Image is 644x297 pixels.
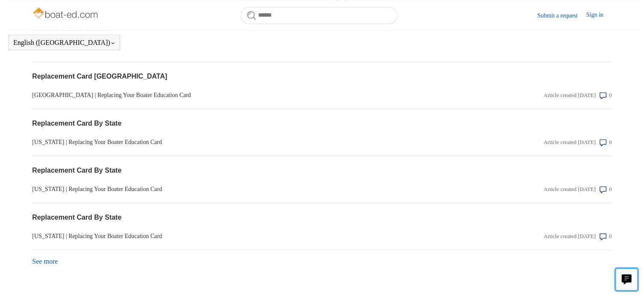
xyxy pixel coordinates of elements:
a: Submit a request [537,11,586,20]
a: [US_STATE] | Replacing Your Boater Education Card [32,185,438,194]
button: Live chat [615,268,638,291]
a: Replacement Card By State [32,165,438,176]
a: See more [32,258,58,265]
a: Replacement Card By State [32,212,438,223]
a: Sign in [586,10,612,21]
button: English ([GEOGRAPHIC_DATA]) [13,39,115,47]
a: Replacement Card By State [32,118,438,129]
a: Replacement Card [GEOGRAPHIC_DATA] [32,71,438,82]
a: [US_STATE] | Replacing Your Boater Education Card [32,138,438,147]
div: Article created [DATE] [544,185,596,194]
a: [US_STATE] | Replacing Your Boater Education Card [32,232,438,241]
a: [GEOGRAPHIC_DATA] | Replacing Your Boater Education Card [32,91,438,100]
div: Article created [DATE] [544,91,596,100]
img: Boat-Ed Help Center home page [32,5,100,22]
div: Article created [DATE] [544,232,596,241]
div: Article created [DATE] [544,138,596,147]
input: Search [241,7,397,24]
